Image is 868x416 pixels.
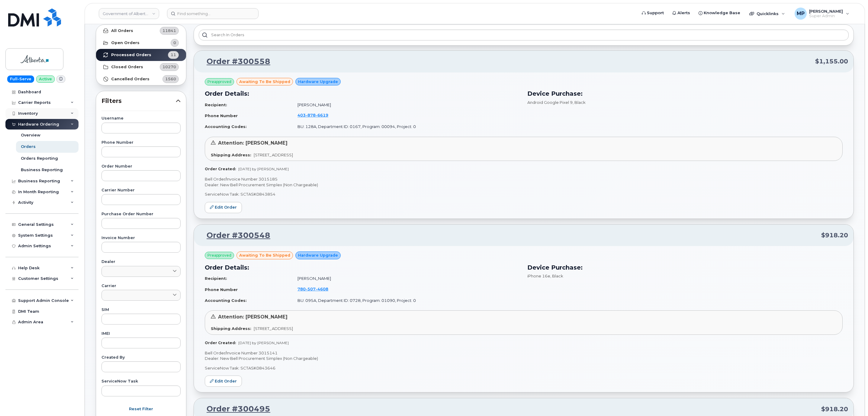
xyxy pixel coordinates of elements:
p: ServiceNow Task: SCTASK0843854 [205,191,843,197]
label: IMEI [101,332,181,336]
strong: Shipping Address: [211,152,251,157]
span: [PERSON_NAME] [809,9,843,14]
strong: Recipient: [205,276,227,281]
span: Preapproved [207,253,231,258]
span: Alerts [677,10,690,16]
a: Edit Order [205,376,242,387]
a: Support [638,7,668,19]
strong: Order Created: [205,167,236,171]
strong: Cancelled Orders [111,77,149,82]
span: 507 [306,286,316,291]
span: [DATE] by [PERSON_NAME] [238,341,289,345]
a: All Orders11841 [96,25,186,37]
h3: Order Details: [205,263,520,272]
strong: Phone Number [205,287,238,292]
button: Reset Filter [101,404,181,414]
a: Edit Order [205,202,242,213]
h3: Order Details: [205,89,520,98]
strong: Accounting Codes: [205,124,247,129]
td: BU: 095A, Department ID: 0728, Program: 01090, Project: 0 [292,295,520,306]
span: 11841 [162,28,176,34]
a: Order #300548 [199,230,270,241]
div: Michael Partack [790,8,854,20]
label: ServiceNow Task [101,379,181,383]
span: Support [647,10,664,16]
td: [PERSON_NAME] [292,100,520,110]
span: Reset Filter [129,406,153,412]
td: [PERSON_NAME] [292,273,520,284]
a: Open Orders0 [96,37,186,49]
span: Android Google Pixel 9 [527,100,573,105]
strong: Phone Number [205,113,238,118]
p: Bell Order/Invoice Number 3015141 [205,350,843,356]
p: Bell Order/Invoice Number 3015185 [205,176,843,182]
label: Created By [101,356,181,360]
strong: Accounting Codes: [205,298,247,303]
label: Dealer [101,260,181,264]
strong: Open Orders [111,40,140,45]
span: Knowledge Base [704,10,740,16]
input: Search in orders [199,30,849,40]
strong: Recipient: [205,102,227,107]
span: [DATE] by [PERSON_NAME] [238,167,289,171]
span: 6619 [316,113,328,117]
strong: Shipping Address: [211,326,251,331]
span: awaiting to be shipped [239,252,290,258]
div: Quicklinks [745,8,789,20]
span: iPhone 16e [527,274,550,278]
a: Alerts [668,7,694,19]
p: Dealer: New Bell Procurement Simplex (Non Chargeable) [205,356,843,361]
a: Order #300558 [199,56,270,67]
p: ServiceNow Task: SCTASK0843646 [205,365,843,371]
span: 403 [297,113,328,117]
label: Username [101,117,181,120]
span: Attention: [PERSON_NAME] [218,140,288,146]
span: [STREET_ADDRESS] [254,326,293,331]
a: Government of Alberta (GOA) [99,8,159,19]
a: Cancelled Orders1560 [96,73,186,85]
strong: Closed Orders [111,65,143,69]
a: 7805074608 [297,286,336,291]
span: Hardware Upgrade [298,79,338,85]
span: 4608 [316,286,328,291]
h3: Device Purchase: [527,263,843,272]
label: Carrier Number [101,188,181,192]
span: MP [797,10,805,17]
a: Closed Orders10270 [96,61,186,73]
a: Knowledge Base [694,7,744,19]
label: SIM [101,308,181,312]
span: awaiting to be shipped [239,79,290,85]
span: 780 [297,286,328,291]
span: 10270 [162,64,176,70]
span: , Black [550,274,563,278]
input: Find something... [167,8,259,19]
label: Invoice Number [101,236,181,240]
td: BU: 128A, Department ID: 0167, Program: 00094, Project: 0 [292,121,520,132]
span: 11 [171,52,176,58]
p: Dealer: New Bell Procurement Simplex (Non Chargeable) [205,182,843,188]
label: Order Number [101,165,181,168]
span: 0 [173,40,176,46]
span: , Black [573,100,586,105]
label: Carrier [101,284,181,288]
a: Order #300495 [199,404,270,414]
strong: Processed Orders [111,53,151,57]
span: [STREET_ADDRESS] [254,152,293,157]
span: $1,155.00 [815,57,848,66]
span: Filters [101,97,176,105]
label: Purchase Order Number [101,212,181,216]
strong: Order Created: [205,341,236,345]
span: 878 [306,113,316,117]
strong: All Orders [111,28,133,33]
span: 1560 [165,76,176,82]
a: Processed Orders11 [96,49,186,61]
span: Super Admin [809,14,843,18]
span: Preapproved [207,79,231,85]
span: Hardware Upgrade [298,252,338,258]
label: Phone Number [101,141,181,145]
span: Quicklinks [757,11,779,16]
span: Attention: [PERSON_NAME] [218,314,288,320]
span: $918.20 [821,405,848,414]
span: $918.20 [821,231,848,240]
a: 4038786619 [297,113,336,117]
